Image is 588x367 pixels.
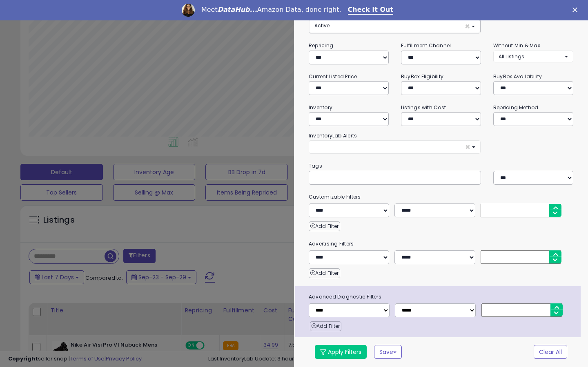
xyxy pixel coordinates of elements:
[310,321,341,331] button: Add Filter
[309,221,340,231] button: Add Filter
[309,20,480,33] button: Active ×
[303,192,579,201] small: Customizable Filters
[465,22,470,31] span: ×
[534,345,567,359] button: Clear All
[309,140,481,154] button: ×
[303,239,579,248] small: Advertising Filters
[401,42,451,49] small: Fulfillment Channel
[348,6,394,15] a: Check It Out
[493,51,573,62] button: All Listings
[303,292,581,301] span: Advanced Diagnostic Filters
[309,268,340,278] button: Add Filter
[309,42,333,49] small: Repricing
[499,53,524,60] span: All Listings
[315,345,367,359] button: Apply Filters
[493,73,542,80] small: BuyBox Availability
[314,22,330,29] span: Active
[201,6,341,14] div: Meet Amazon Data, done right.
[401,104,446,111] small: Listings with Cost
[218,6,257,13] i: DataHub...
[182,4,195,17] img: Profile image for Georgie
[303,161,579,170] small: Tags
[309,104,332,111] small: Inventory
[493,104,539,111] small: Repricing Method
[374,345,402,359] button: Save
[401,73,443,80] small: BuyBox Eligibility
[309,73,357,80] small: Current Listed Price
[309,132,357,139] small: InventoryLab Alerts
[465,143,470,151] span: ×
[572,7,581,12] div: Close
[493,42,540,49] small: Without Min & Max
